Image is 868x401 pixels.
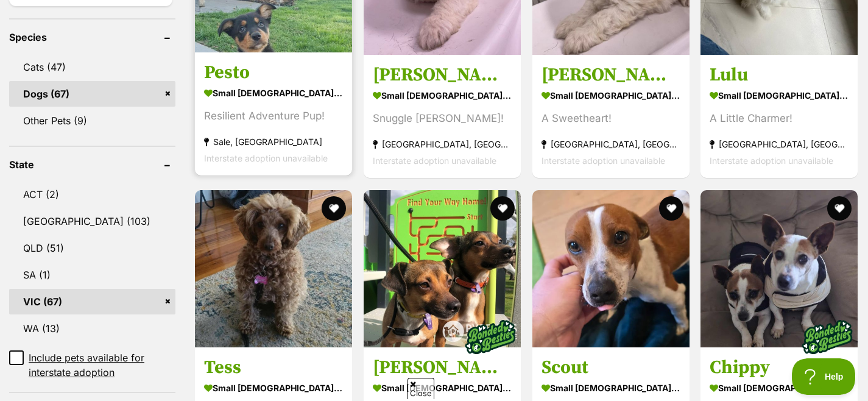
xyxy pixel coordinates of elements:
[9,316,175,341] a: WA (13)
[710,137,849,153] strong: [GEOGRAPHIC_DATA], [GEOGRAPHIC_DATA]
[710,156,833,166] span: Interstate adoption unavailable
[532,55,690,179] a: [PERSON_NAME] small [DEMOGRAPHIC_DATA] Dog A Sweetheart! [GEOGRAPHIC_DATA], [GEOGRAPHIC_DATA] Int...
[29,350,175,380] span: Include pets available for interstate adoption
[9,81,175,107] a: Dogs (67)
[195,190,352,347] img: Tess - Poodle (Toy) Dog
[373,379,512,397] strong: small [DEMOGRAPHIC_DATA] Dog
[204,379,343,397] strong: small [DEMOGRAPHIC_DATA] Dog
[373,137,512,153] strong: [GEOGRAPHIC_DATA], [GEOGRAPHIC_DATA]
[9,54,175,80] a: Cats (47)
[9,235,175,261] a: QLD (51)
[9,32,175,43] header: Species
[490,196,515,221] button: favourite
[204,108,343,125] div: Resilient Adventure Pup!
[373,156,496,166] span: Interstate adoption unavailable
[408,378,434,399] span: Close
[373,87,512,105] strong: small [DEMOGRAPHIC_DATA] Dog
[9,289,175,314] a: VIC (67)
[195,52,352,176] a: Pesto small [DEMOGRAPHIC_DATA] Dog Resilient Adventure Pup! Sale, [GEOGRAPHIC_DATA] Interstate ad...
[204,154,328,164] span: Interstate adoption unavailable
[792,358,856,395] iframe: Help Scout Beacon - Open
[322,196,346,221] button: favourite
[542,356,680,379] h3: Scout
[9,159,175,170] header: State
[204,62,343,85] h3: Pesto
[658,196,683,221] button: favourite
[710,379,849,397] strong: small [DEMOGRAPHIC_DATA] Dog
[710,111,849,127] div: A Little Charmer!
[542,156,665,166] span: Interstate adoption unavailable
[373,64,512,87] h3: [PERSON_NAME]
[700,55,858,179] a: Lulu small [DEMOGRAPHIC_DATA] Dog A Little Charmer! [GEOGRAPHIC_DATA], [GEOGRAPHIC_DATA] Intersta...
[710,356,849,379] h3: Chippy
[797,307,858,367] img: bonded besties
[9,350,175,380] a: Include pets available for interstate adoption
[204,85,343,102] strong: small [DEMOGRAPHIC_DATA] Dog
[542,87,680,105] strong: small [DEMOGRAPHIC_DATA] Dog
[9,182,175,207] a: ACT (2)
[532,190,690,347] img: Scout - Jack Russell Terrier Dog
[204,134,343,151] strong: Sale, [GEOGRAPHIC_DATA]
[373,356,512,379] h3: [PERSON_NAME] and [PERSON_NAME]
[9,262,175,288] a: SA (1)
[710,87,849,105] strong: small [DEMOGRAPHIC_DATA] Dog
[9,108,175,133] a: Other Pets (9)
[460,307,521,367] img: bonded besties
[373,111,512,127] div: Snuggle [PERSON_NAME]!
[542,64,680,87] h3: [PERSON_NAME]
[9,208,175,234] a: [GEOGRAPHIC_DATA] (103)
[542,379,680,397] strong: small [DEMOGRAPHIC_DATA] Dog
[364,55,521,179] a: [PERSON_NAME] small [DEMOGRAPHIC_DATA] Dog Snuggle [PERSON_NAME]! [GEOGRAPHIC_DATA], [GEOGRAPHIC_...
[827,196,852,221] button: favourite
[364,190,521,347] img: Bert and Ernie - Jack Russell Terrier Dog
[710,64,849,87] h3: Lulu
[542,137,680,153] strong: [GEOGRAPHIC_DATA], [GEOGRAPHIC_DATA]
[542,111,680,127] div: A Sweetheart!
[204,356,343,379] h3: Tess
[700,190,858,347] img: Chippy - Jack Russell Terrier Dog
